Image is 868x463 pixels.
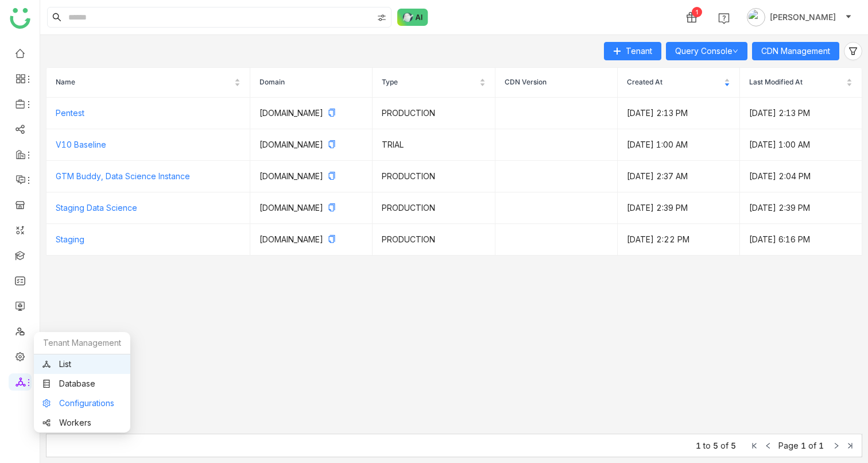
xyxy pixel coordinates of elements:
[718,13,730,24] img: help.svg
[752,42,839,60] button: CDN Management
[618,161,740,192] td: [DATE] 2:37 AM
[731,441,736,450] span: 5
[740,224,862,256] td: [DATE] 6:16 PM
[56,234,84,244] a: Staging
[770,11,836,24] span: [PERSON_NAME]
[56,108,84,118] a: Pentest
[808,441,816,450] span: of
[42,380,122,388] a: Database
[42,419,122,427] a: Workers
[377,13,386,22] img: search-type.svg
[778,441,799,450] span: Page
[42,399,122,407] a: Configurations
[56,203,137,213] a: Staging Data Science
[10,8,30,29] img: logo
[259,107,363,119] p: [DOMAIN_NAME]
[397,9,428,26] img: ask-buddy-normal.svg
[42,360,122,368] a: List
[675,46,738,56] a: Query Console
[713,441,718,450] span: 5
[626,45,652,57] span: Tenant
[801,441,806,450] span: 1
[373,98,495,129] td: PRODUCTION
[604,42,661,60] button: Tenant
[747,8,765,26] img: avatar
[259,202,363,214] p: [DOMAIN_NAME]
[740,129,862,161] td: [DATE] 1:00 AM
[250,68,373,98] th: Domain
[696,441,701,450] span: 1
[56,171,190,181] a: GTM Buddy, Data Science Instance
[740,161,862,192] td: [DATE] 2:04 PM
[666,42,747,60] button: Query Console
[259,233,363,246] p: [DOMAIN_NAME]
[720,441,728,450] span: of
[373,161,495,192] td: PRODUCTION
[745,8,854,26] button: [PERSON_NAME]
[373,129,495,161] td: TRIAL
[618,98,740,129] td: [DATE] 2:13 PM
[495,68,618,98] th: CDN Version
[259,170,363,183] p: [DOMAIN_NAME]
[819,441,824,450] span: 1
[56,140,106,149] a: V10 Baseline
[618,192,740,224] td: [DATE] 2:39 PM
[373,224,495,256] td: PRODUCTION
[618,224,740,256] td: [DATE] 2:22 PM
[703,441,711,450] span: to
[618,129,740,161] td: [DATE] 1:00 AM
[692,7,702,17] div: 1
[34,332,130,354] div: Tenant Management
[259,138,363,151] p: [DOMAIN_NAME]
[761,45,830,57] span: CDN Management
[740,98,862,129] td: [DATE] 2:13 PM
[740,192,862,224] td: [DATE] 2:39 PM
[373,192,495,224] td: PRODUCTION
